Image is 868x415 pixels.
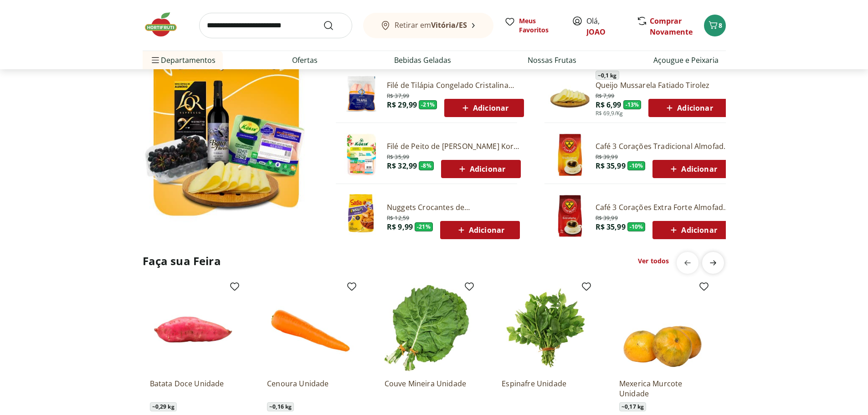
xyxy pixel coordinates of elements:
[596,202,733,212] a: Café 3 Corações Extra Forte Almofada 500g
[596,141,733,151] a: Café 3 Corações Tradicional Almofada 500g
[143,6,309,228] img: Ver todos
[419,161,434,170] span: - 8 %
[650,16,693,37] a: Comprar Novamente
[596,152,618,161] span: R$ 39,99
[387,222,413,232] span: R$ 9,99
[519,16,561,35] span: Meus Favoritos
[596,71,619,80] span: ~ 0,1 kg
[596,222,626,232] span: R$ 35,99
[441,160,521,178] button: Adicionar
[323,20,345,31] button: Submit Search
[668,164,717,174] span: Adicionar
[586,15,627,37] span: Olá,
[387,213,409,222] span: R$ 12,59
[387,91,409,100] span: R$ 37,99
[385,379,471,399] a: Couve Mineira Unidade
[596,161,626,171] span: R$ 35,99
[363,13,493,38] button: Retirar emVitória/ES
[385,285,471,371] img: Couve Mineira Unidade
[419,100,437,109] span: - 21 %
[150,379,236,399] a: Batata Doce Unidade
[596,91,615,100] span: R$ 7,99
[668,225,717,236] span: Adicionar
[652,160,732,178] button: Adicionar
[528,55,576,66] a: Nossas Frutas
[596,213,618,222] span: R$ 39,99
[387,152,409,161] span: R$ 35,99
[339,133,383,177] img: Filé de Peito de Frango Congelado Korin 600g
[652,221,732,239] button: Adicionar
[502,285,588,371] img: Espinafre Unidade
[548,72,592,116] img: Queijo Mussarela Fatiado Tirolez
[596,100,621,110] span: R$ 6,99
[623,100,642,109] span: - 13 %
[415,222,433,231] span: - 21 %
[199,13,352,38] input: search
[677,252,699,274] button: previous
[339,194,383,238] img: Nuggets Crocantes de Frango Sadia 300g
[653,55,719,66] a: Açougue e Peixaria
[150,49,216,71] span: Departamentos
[267,379,354,399] a: Cenoura Unidade
[292,55,318,66] a: Ofertas
[444,99,524,117] button: Adicionar
[619,285,706,371] img: Mexerica Murcote Unidade
[619,402,646,411] span: ~ 0,17 kg
[719,21,722,30] span: 8
[150,285,236,371] img: Batata Doce Unidade
[150,402,177,411] span: ~ 0,29 kg
[627,161,646,170] span: - 10 %
[638,256,669,266] a: Ver todos
[394,55,451,66] a: Bebidas Geladas
[387,161,417,171] span: R$ 32,99
[339,72,383,116] img: Filé de Tilápia Congelado Cristalina 400g
[267,402,294,411] span: ~ 0,16 kg
[702,252,724,274] button: next
[704,15,726,36] button: Carrinho
[548,133,592,177] img: Café Três Corações Tradicional Almofada 500g
[460,102,508,113] span: Adicionar
[596,80,729,90] a: Queijo Mussarela Fatiado Tirolez
[440,221,520,239] button: Adicionar
[596,110,623,117] span: R$ 69,9/Kg
[387,100,417,110] span: R$ 29,99
[143,11,188,38] img: Hortifruti
[619,379,706,399] a: Mexerica Murcote Unidade
[586,27,606,37] a: JOAO
[502,379,588,399] a: Espinafre Unidade
[627,222,646,231] span: - 10 %
[387,141,521,151] a: Filé de Peito de [PERSON_NAME] Korin 600g
[395,21,467,29] span: Retirar em
[648,99,728,117] button: Adicionar
[143,254,221,268] h2: Faça sua Feira
[431,20,467,30] b: Vitória/ES
[504,16,561,35] a: Meus Favoritos
[150,49,161,71] button: Menu
[387,80,524,90] a: Filé de Tilápia Congelado Cristalina 400g
[456,225,504,236] span: Adicionar
[457,164,505,174] span: Adicionar
[664,102,713,113] span: Adicionar
[267,285,354,371] img: Cenoura Unidade
[387,202,520,212] a: Nuggets Crocantes de [PERSON_NAME] 300g
[548,194,592,238] img: Café Três Corações Extra Forte Almofada 500g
